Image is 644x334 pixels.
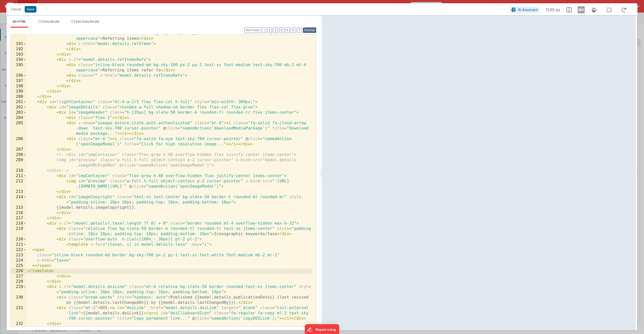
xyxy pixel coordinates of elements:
[11,78,26,83] div: 197
[11,205,26,210] div: 215
[11,105,26,110] div: 202
[11,152,26,157] div: 208
[8,6,23,13] button: Cancel
[11,173,26,179] div: 211
[273,27,278,33] button: 3
[11,136,26,147] div: 206
[11,52,26,57] div: 193
[291,27,296,33] button: 6
[43,20,59,23] span: Data Model
[11,284,26,295] div: 229
[11,47,26,52] div: 192
[518,8,538,12] span: AI Assistant
[262,27,266,33] button: 1
[285,27,290,33] button: 5
[11,99,26,105] div: 201
[303,27,316,33] button: Format
[11,41,26,47] div: 191
[279,27,284,33] button: 4
[11,247,26,253] div: 222
[17,20,26,23] span: HTML
[11,216,26,221] div: 217
[11,73,26,78] div: 196
[11,274,26,279] div: 227
[11,253,26,258] div: 223
[546,7,560,13] span: 1239 px
[11,110,26,115] div: 203
[510,7,540,13] button: AI Assistant
[11,157,26,168] div: 209
[11,115,26,120] div: 204
[11,321,26,326] div: 232
[11,263,26,268] div: 225
[11,194,26,205] div: 214
[25,6,36,13] button: Save
[11,168,26,173] div: 210
[11,221,26,226] div: 218
[11,57,26,62] div: 194
[11,189,26,194] div: 213
[11,210,26,216] div: 216
[11,31,26,41] div: 190
[76,20,99,23] span: Dev Data Model
[11,279,26,284] div: 228
[11,226,26,237] div: 219
[11,89,26,94] div: 199
[11,268,26,274] div: 226
[297,27,302,33] button: 7
[11,62,26,73] div: 195
[11,147,26,152] div: 207
[11,242,26,247] div: 221
[267,27,272,33] button: 2
[11,120,26,136] div: 205
[11,305,26,321] div: 231
[11,83,26,89] div: 198
[11,326,26,332] div: 233
[11,179,26,189] div: 212
[11,295,26,305] div: 230
[11,94,26,99] div: 200
[11,258,26,263] div: 224
[245,27,261,33] button: No Folds
[11,237,26,242] div: 220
